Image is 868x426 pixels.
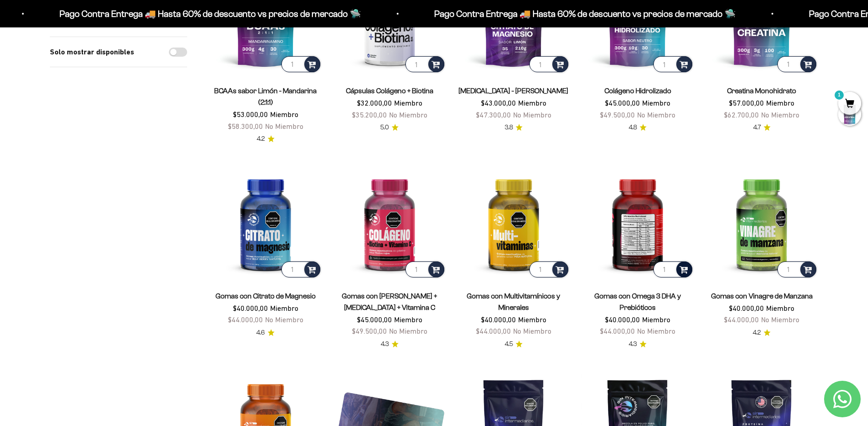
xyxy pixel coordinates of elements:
span: Miembro [518,99,546,107]
a: 4.54.5 de 5.0 estrellas [505,339,523,349]
span: Miembro [270,110,298,118]
a: 3.83.8 de 5.0 estrellas [505,122,523,133]
span: No Miembro [761,315,799,324]
a: 4.24.2 de 5.0 estrellas [753,328,771,338]
span: $58.300,00 [228,122,263,130]
span: 4.2 [753,328,761,338]
a: 4.64.6 de 5.0 estrellas [256,328,275,338]
span: $40.000,00 [481,315,516,324]
span: No Miembro [389,111,427,119]
span: $32.000,00 [357,99,392,107]
a: 4.34.3 de 5.0 estrellas [629,339,647,349]
p: Pago Contra Entrega 🚚 Hasta 60% de descuento vs precios de mercado 🛸 [432,6,733,21]
a: [MEDICAL_DATA] - [PERSON_NAME] [458,87,568,95]
span: $44.000,00 [724,315,759,324]
span: $53.000,00 [233,110,268,118]
span: $57.000,00 [729,99,764,107]
span: $40.000,00 [729,304,764,312]
span: Miembro [270,304,298,312]
span: No Miembro [265,122,303,130]
img: Gomas con Omega 3 DHA y Prebióticos [581,166,694,279]
a: 4.84.8 de 5.0 estrellas [629,122,647,133]
span: $43.000,00 [481,99,516,107]
span: Miembro [766,99,794,107]
span: Miembro [518,315,546,324]
span: 4.3 [381,339,389,349]
span: $35.200,00 [352,111,387,119]
span: $44.000,00 [228,315,263,324]
span: No Miembro [265,315,303,324]
span: 4.6 [256,328,265,338]
a: Colágeno Hidrolizado [604,87,671,95]
span: 4.5 [505,339,513,349]
span: $49.500,00 [352,327,387,335]
span: $45.000,00 [357,315,392,324]
span: 4.3 [629,339,637,349]
p: Pago Contra Entrega 🚚 Hasta 60% de descuento vs precios de mercado 🛸 [57,6,359,21]
span: 4.2 [257,134,265,144]
span: No Miembro [761,111,799,119]
a: BCAAs sabor Limón - Mandarina (2:1:1) [214,87,317,106]
span: $44.000,00 [600,327,635,335]
span: $40.000,00 [605,315,640,324]
a: Creatina Monohidrato [727,87,796,95]
a: 4.34.3 de 5.0 estrellas [381,339,399,349]
a: Gomas con Multivitamínicos y Minerales [467,292,560,311]
a: 4.24.2 de 5.0 estrellas [257,134,275,144]
span: $44.000,00 [476,327,511,335]
span: Miembro [642,315,670,324]
span: Miembro [394,315,422,324]
a: Gomas con [PERSON_NAME] + [MEDICAL_DATA] + Vitamina C [342,292,437,311]
span: No Miembro [513,111,551,119]
mark: 1 [834,90,845,101]
span: $47.300,00 [476,111,511,119]
span: 5.0 [380,122,389,133]
a: 1 [838,99,861,109]
a: 4.74.7 de 5.0 estrellas [753,122,771,133]
span: 4.7 [753,122,761,133]
span: $49.500,00 [600,111,635,119]
span: Miembro [394,99,422,107]
span: 4.8 [629,122,637,133]
a: Gomas con Omega 3 DHA y Prebióticos [594,292,681,311]
a: Gomas con Citrato de Magnesio [216,292,316,300]
a: Gomas con Vinagre de Manzana [711,292,813,300]
span: No Miembro [389,327,427,335]
a: 5.05.0 de 5.0 estrellas [380,122,399,133]
span: Miembro [766,304,794,312]
span: $40.000,00 [233,304,268,312]
span: No Miembro [637,327,675,335]
span: Miembro [642,99,670,107]
span: 3.8 [505,122,513,133]
span: No Miembro [513,327,551,335]
label: Solo mostrar disponibles [50,46,134,58]
a: Cápsulas Colágeno + Biotina [346,87,433,95]
span: No Miembro [637,111,675,119]
span: $62.700,00 [724,111,759,119]
span: $45.000,00 [605,99,640,107]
